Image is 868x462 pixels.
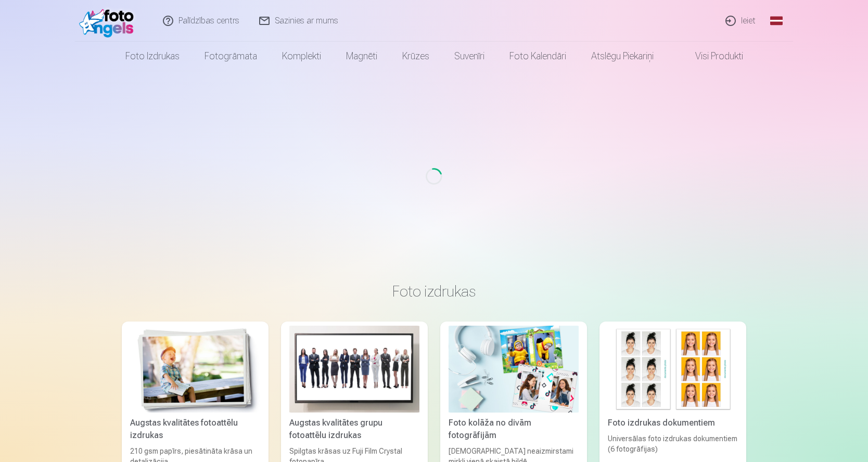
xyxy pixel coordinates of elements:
[79,4,139,37] img: /fa1
[130,282,738,301] h3: Foto izdrukas
[270,42,334,71] a: Komplekti
[449,326,579,413] img: Foto kolāža no divām fotogrāfijām
[497,42,579,71] a: Foto kalendāri
[390,42,442,71] a: Krūzes
[666,42,756,71] a: Visi produkti
[334,42,390,71] a: Magnēti
[113,42,192,71] a: Foto izdrukas
[608,326,738,413] img: Foto izdrukas dokumentiem
[442,42,497,71] a: Suvenīri
[289,326,419,413] img: Augstas kvalitātes grupu fotoattēlu izdrukas
[126,417,264,442] div: Augstas kvalitātes fotoattēlu izdrukas
[192,42,270,71] a: Fotogrāmata
[579,42,666,71] a: Atslēgu piekariņi
[130,326,260,413] img: Augstas kvalitātes fotoattēlu izdrukas
[285,417,424,442] div: Augstas kvalitātes grupu fotoattēlu izdrukas
[444,417,583,442] div: Foto kolāža no divām fotogrāfijām
[604,417,742,429] div: Foto izdrukas dokumentiem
